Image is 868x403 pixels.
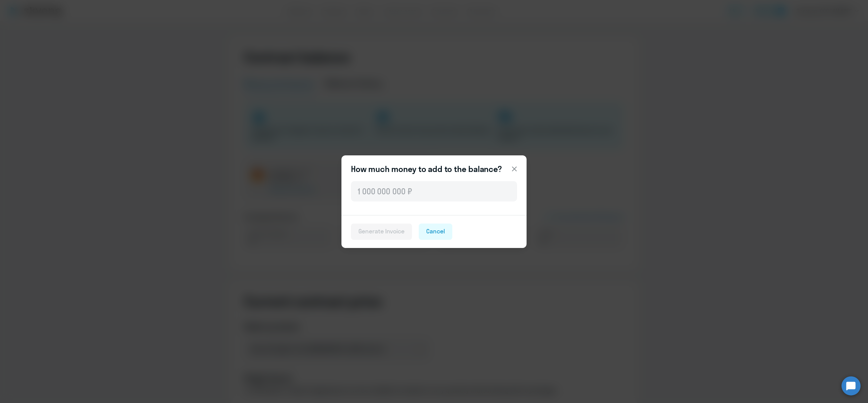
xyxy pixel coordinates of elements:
button: Cancel [419,224,452,240]
input: 1 000 000 000 ₽ [351,181,517,201]
div: Cancel [426,227,445,236]
div: Generate Invoice [358,227,405,236]
button: Generate Invoice [351,224,412,240]
header: How much money to add to the balance? [341,164,527,174]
